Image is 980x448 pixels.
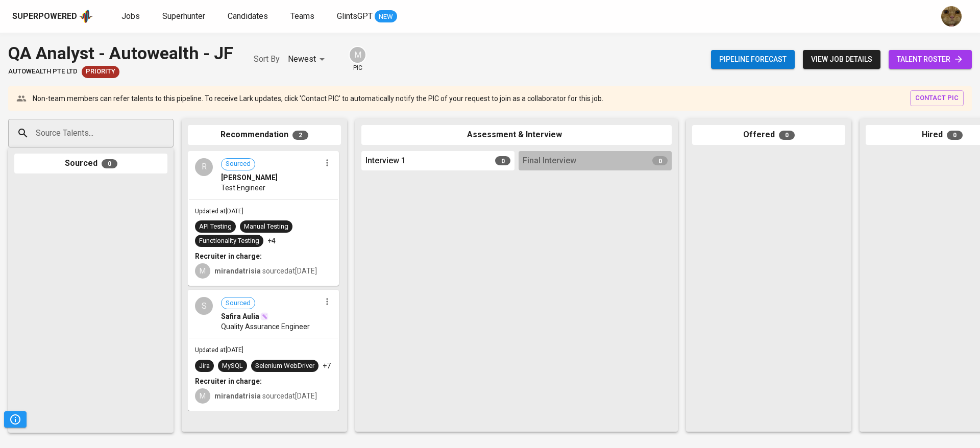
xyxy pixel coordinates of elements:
[214,392,317,400] span: sourced at [DATE]
[290,10,316,23] a: Teams
[188,125,341,145] div: Recommendation
[910,90,964,106] button: contact pic
[12,9,93,24] a: Superpoweredapp logo
[8,67,78,77] span: AUTOWEALTH PTE LTD
[221,321,310,332] span: Quality Assurance Engineer
[228,11,268,21] span: Candidates
[337,10,397,23] a: GlintsGPT NEW
[102,159,117,168] span: 0
[14,154,167,173] div: Sourced
[162,10,207,23] a: Superhunter
[214,267,317,275] span: sourced at [DATE]
[260,312,268,320] img: magic_wand.svg
[228,10,270,23] a: Candidates
[199,361,210,371] div: Jira
[292,131,308,140] span: 2
[79,9,93,24] img: app logo
[947,131,963,140] span: 0
[168,132,170,134] button: Open
[195,208,243,215] span: Updated at [DATE]
[222,159,255,169] span: Sourced
[337,11,373,21] span: GlintsGPT
[195,252,262,260] b: Recruiter in charge:
[255,361,314,371] div: Selenium WebDriver
[652,156,668,165] span: 0
[221,183,265,193] span: Test Engineer
[162,11,205,21] span: Superhunter
[33,93,603,104] p: Non-team members can refer talents to this pipeline. To receive Lark updates, click 'Contact PIC'...
[222,298,255,308] span: Sourced
[199,236,259,246] div: Functionality Testing
[8,41,233,66] div: QA Analyst - Autowealth - JF
[244,222,288,232] div: Manual Testing
[349,46,366,64] div: M
[12,11,77,22] div: Superpowered
[495,156,510,165] span: 0
[221,172,278,183] span: [PERSON_NAME]
[195,297,213,315] div: S
[915,92,959,104] span: contact pic
[941,6,962,27] img: ec6c0910-f960-4a00-a8f8-c5744e41279e.jpg
[121,10,142,23] a: Jobs
[719,53,787,66] span: Pipeline forecast
[267,236,276,246] p: +4
[323,361,331,371] p: +7
[188,151,339,286] div: RSourced[PERSON_NAME]Test EngineerUpdated at[DATE]API TestingManual TestingFunctionality Testing+...
[195,346,243,354] span: Updated at [DATE]
[779,131,795,140] span: 0
[523,155,576,167] span: Final Interview
[361,125,672,145] div: Assessment & Interview
[288,50,328,69] div: Newest
[121,11,140,21] span: Jobs
[711,50,795,69] button: Pipeline forecast
[811,53,872,66] span: view job details
[221,311,259,321] span: Safira Aulia
[222,361,243,371] div: MySQL
[195,377,262,385] b: Recruiter in charge:
[365,155,406,167] span: Interview 1
[214,267,261,275] b: mirandatrisia
[692,125,845,145] div: Offered
[288,53,316,65] p: Newest
[195,158,213,176] div: R
[290,11,314,21] span: Teams
[349,46,366,72] div: pic
[375,12,397,22] span: NEW
[195,388,210,404] div: M
[254,53,280,65] p: Sort By
[199,222,232,232] div: API Testing
[82,67,119,77] span: Priority
[889,50,972,69] a: talent roster
[897,53,964,66] span: talent roster
[803,50,880,69] button: view job details
[195,263,210,279] div: M
[188,290,339,411] div: SSourcedSafira AuliaQuality Assurance EngineerUpdated at[DATE]JiraMySQLSelenium WebDriver+7Recrui...
[82,66,119,78] div: New Job received from Demand Team, Client Priority
[4,411,27,428] button: Pipeline Triggers
[214,392,261,400] b: mirandatrisia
